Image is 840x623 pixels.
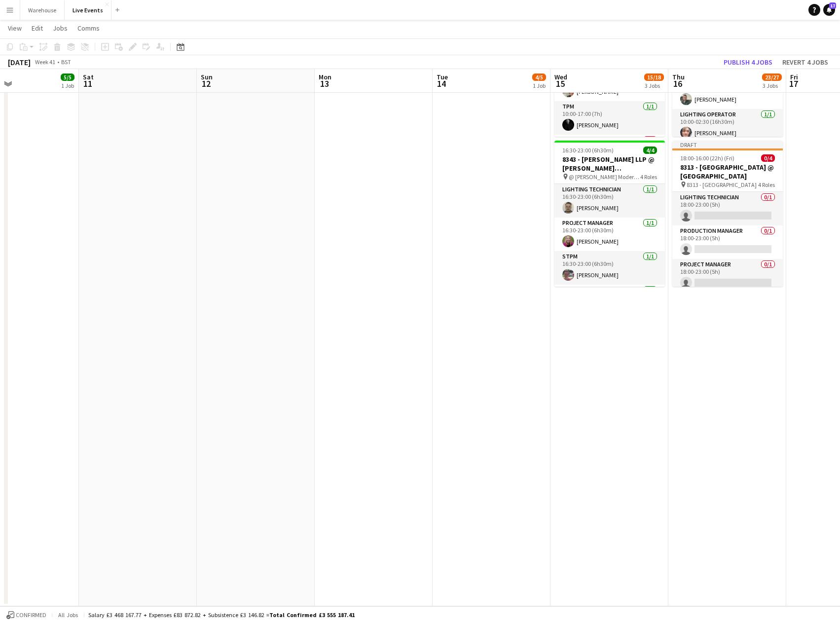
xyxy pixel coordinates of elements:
span: Jobs [53,24,68,33]
a: View [4,22,26,35]
a: Edit [28,22,47,35]
a: 17 [823,4,835,16]
button: Confirmed [5,610,48,621]
button: Warehouse [20,0,65,20]
span: Week 41 [33,58,57,66]
span: View [8,24,22,33]
span: Total Confirmed £3 555 187.41 [269,611,355,619]
span: Confirmed [16,612,46,619]
button: Revert 4 jobs [778,56,832,69]
div: [DATE] [8,57,31,67]
span: Edit [32,24,43,33]
span: All jobs [56,611,80,619]
button: Live Events [65,0,111,20]
div: BST [61,58,71,66]
button: Publish 4 jobs [720,56,776,69]
div: Salary £3 468 167.77 + Expenses £83 872.82 + Subsistence £3 146.82 = [88,611,355,619]
span: Comms [77,24,100,33]
a: Comms [73,22,104,35]
a: Jobs [49,22,72,35]
span: 17 [829,2,836,9]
